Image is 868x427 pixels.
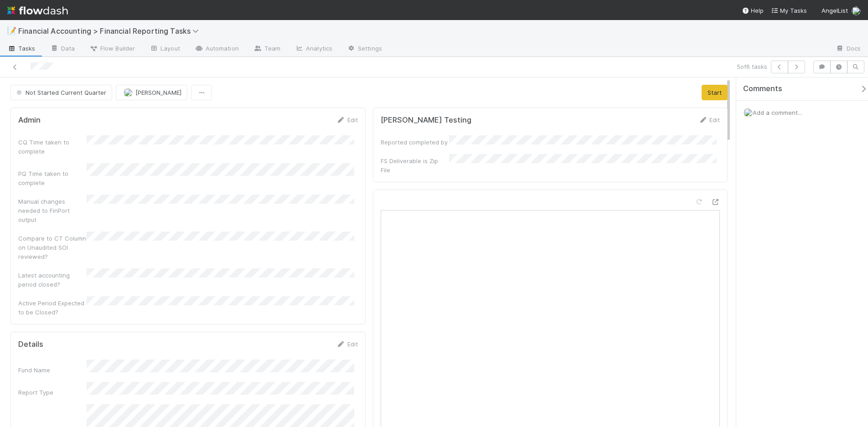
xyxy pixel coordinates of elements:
a: Data [43,42,82,57]
span: Add a comment... [753,109,802,116]
button: Not Started Current Quarter [10,85,112,100]
div: Report Type [18,388,87,397]
button: [PERSON_NAME] [116,85,187,100]
a: Docs [828,42,868,57]
img: avatar_c0d2ec3f-77e2-40ea-8107-ee7bdb5edede.png [124,88,133,97]
div: Help [742,6,764,15]
span: [PERSON_NAME] [135,89,181,96]
a: Edit [336,340,358,348]
a: Layout [142,42,187,57]
img: avatar_c0d2ec3f-77e2-40ea-8107-ee7bdb5edede.png [744,108,753,117]
span: Not Started Current Quarter [15,89,106,96]
a: Settings [340,42,389,57]
button: Start [702,85,728,100]
div: CQ Time taken to complete [18,138,87,156]
a: My Tasks [771,6,807,15]
a: Team [246,42,288,57]
div: PQ Time taken to complete [18,169,87,187]
img: avatar_c0d2ec3f-77e2-40ea-8107-ee7bdb5edede.png [852,6,861,15]
div: Latest accounting period closed? [18,271,87,289]
span: Flow Builder [89,44,135,53]
img: logo-inverted-e16ddd16eac7371096b0.svg [7,3,68,18]
span: Tasks [7,44,36,53]
a: Analytics [288,42,340,57]
div: Fund Name [18,365,87,375]
span: 5 of 6 tasks [737,62,767,71]
div: Reported completed by [381,138,449,147]
div: Compare to CT Column on Unaudited SOI reviewed? [18,234,87,261]
span: Comments [743,84,782,93]
div: Manual changes needed to FinPort output [18,197,87,224]
span: My Tasks [771,7,807,14]
h5: Admin [18,116,41,125]
a: Edit [336,116,358,123]
a: Automation [187,42,246,57]
span: AngelList [821,7,848,14]
span: 📝 [7,27,16,35]
a: Flow Builder [82,42,142,57]
div: FS Deliverable is Zip File [381,156,449,175]
span: Financial Accounting > Financial Reporting Tasks [18,26,203,36]
div: Active Period Expected to be Closed? [18,298,87,317]
h5: Details [18,340,43,349]
a: Edit [698,116,720,123]
h5: [PERSON_NAME] Testing [381,116,471,125]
